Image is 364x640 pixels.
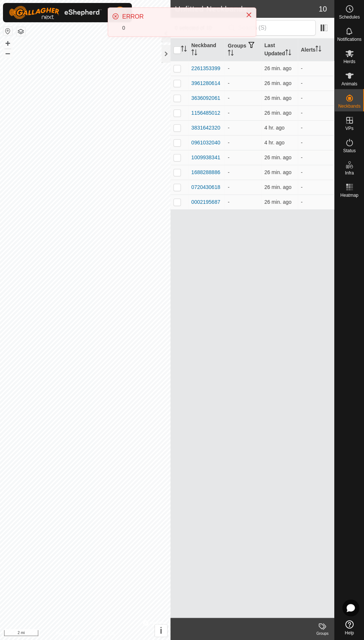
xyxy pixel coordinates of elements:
[225,195,261,209] td: -
[298,76,334,91] td: -
[191,154,220,161] div: 1009938341
[191,169,220,176] div: 1688288886
[3,39,12,48] button: +
[298,91,334,105] td: -
[298,195,334,209] td: -
[345,126,353,131] span: VPs
[298,61,334,76] td: -
[264,80,292,86] span: Aug 24, 2025, 4:34 PM
[191,124,220,132] div: 3831642320
[298,180,334,195] td: -
[319,3,327,14] span: 10
[264,95,292,101] span: Aug 24, 2025, 4:34 PM
[155,624,167,637] button: i
[264,199,292,205] span: Aug 24, 2025, 4:34 PM
[343,59,355,64] span: Herds
[56,630,84,637] a: Privacy Policy
[122,12,238,21] div: ERROR
[191,50,197,56] p-sorticon: Activate to sort
[264,110,292,116] span: Aug 24, 2025, 4:34 PM
[225,105,261,120] td: -
[298,120,334,135] td: -
[225,150,261,165] td: -
[225,39,261,61] th: Groups
[191,198,220,206] div: 0002195687
[244,10,254,20] button: Close
[122,24,238,32] div: 0
[228,51,234,57] p-sorticon: Activate to sort
[226,20,316,36] input: Search (S)
[175,4,319,13] h2: Unfitted Neckbands
[225,165,261,180] td: -
[225,91,261,105] td: -
[225,76,261,91] td: -
[264,169,292,175] span: Aug 24, 2025, 4:34 PM
[339,15,360,19] span: Schedules
[264,65,292,71] span: Aug 24, 2025, 4:34 PM
[191,139,220,147] div: 0961032040
[191,79,220,87] div: 3961280614
[92,630,114,637] a: Contact Us
[285,50,291,56] p-sorticon: Activate to sort
[191,109,220,117] div: 1156485012
[225,120,261,135] td: -
[16,27,25,36] button: Map Layers
[335,617,364,638] a: Help
[188,39,225,61] th: Neckband
[340,193,358,197] span: Heatmap
[298,165,334,180] td: -
[341,82,357,86] span: Animals
[160,626,162,636] span: i
[315,47,321,53] p-sorticon: Activate to sort
[345,171,354,175] span: Infra
[337,37,361,42] span: Notifications
[298,105,334,120] td: -
[298,135,334,150] td: -
[311,631,334,636] div: Groups
[343,148,355,153] span: Status
[298,39,334,61] th: Alerts
[181,47,187,53] p-sorticon: Activate to sort
[264,125,285,131] span: Aug 24, 2025, 12:34 PM
[338,104,360,108] span: Neckbands
[3,27,12,36] button: Reset Map
[261,39,298,61] th: Last Updated
[345,631,354,635] span: Help
[3,49,12,58] button: –
[264,184,292,190] span: Aug 24, 2025, 4:34 PM
[191,183,220,191] div: 0720430618
[298,150,334,165] td: -
[225,61,261,76] td: -
[225,135,261,150] td: -
[191,65,220,72] div: 2261353399
[225,180,261,195] td: -
[264,154,292,160] span: Aug 24, 2025, 4:34 PM
[9,6,102,19] img: Gallagher Logo
[191,94,220,102] div: 3636092061
[264,140,285,146] span: Aug 24, 2025, 12:04 PM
